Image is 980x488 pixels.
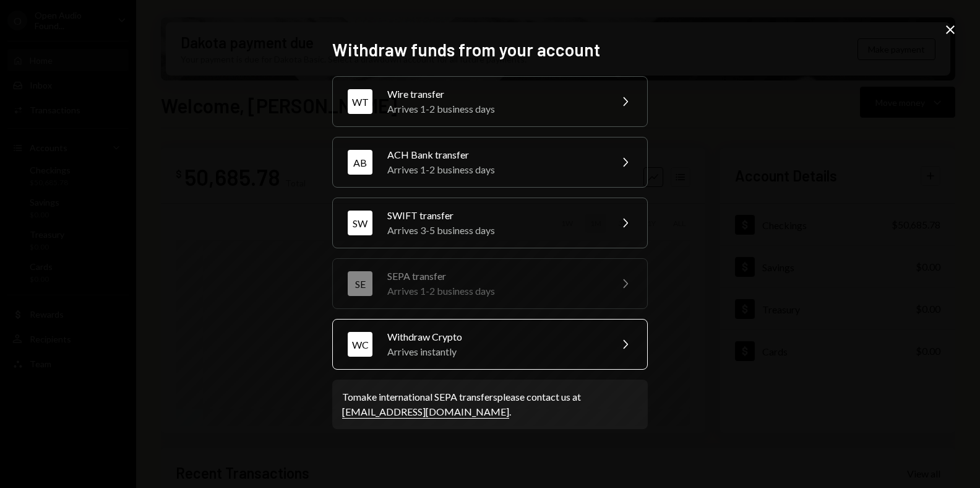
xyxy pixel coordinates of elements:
[332,198,648,248] button: SWSWIFT transferArrives 3-5 business days
[387,329,603,344] div: Withdraw Crypto
[342,406,509,419] a: [EMAIL_ADDRESS][DOMAIN_NAME]
[348,89,372,114] div: WT
[332,258,648,309] button: SESEPA transferArrives 1-2 business days
[348,150,372,175] div: AB
[348,271,372,296] div: SE
[387,284,603,298] div: Arrives 1-2 business days
[387,147,603,162] div: ACH Bank transfer
[332,137,648,188] button: ABACH Bank transferArrives 1-2 business days
[387,269,603,284] div: SEPA transfer
[348,211,372,235] div: SW
[332,319,648,370] button: WCWithdraw CryptoArrives instantly
[332,76,648,127] button: WTWire transferArrives 1-2 business days
[387,208,603,223] div: SWIFT transfer
[342,390,638,419] div: To make international SEPA transfers please contact us at .
[387,162,603,177] div: Arrives 1-2 business days
[387,223,603,238] div: Arrives 3-5 business days
[387,102,603,116] div: Arrives 1-2 business days
[387,344,603,359] div: Arrives instantly
[387,87,603,102] div: Wire transfer
[332,38,648,62] h2: Withdraw funds from your account
[348,332,372,357] div: WC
